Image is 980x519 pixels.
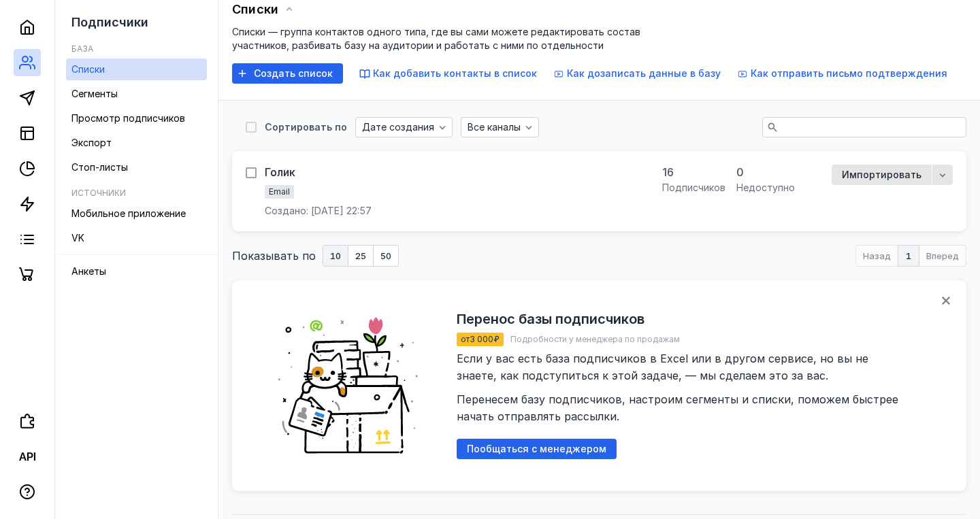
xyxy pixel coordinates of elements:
button: 10 [323,245,348,267]
div: Голик [265,165,295,179]
div: 16 [662,165,725,180]
button: Как отправить письмо подтверждения [737,67,947,80]
button: 25 [348,245,374,267]
span: VK [71,232,84,244]
button: Создать список [232,63,343,84]
a: Экспорт [66,132,207,154]
span: Показывать по [232,248,316,264]
span: Дате создания [362,122,434,133]
button: Импортировать [832,165,932,185]
span: Экспорт [71,137,112,148]
span: Создано: [DATE] 22:57 [265,204,372,218]
span: Подробности у менеджера по продажам [510,334,680,344]
span: Как дозаписать данные в базу [567,67,721,79]
button: Пообщаться с менеджером [457,439,617,459]
button: Как добавить контакты в список [359,67,537,80]
span: Стоп-листы [71,161,128,173]
h2: Перенос базы подписчиков [457,311,644,327]
span: Пообщаться с менеджером [467,443,606,455]
span: Списки — группа контактов одного типа, где вы сами можете редактировать состав участников, разбив... [232,26,640,51]
button: Все каналы [461,117,539,137]
h5: База [71,44,93,54]
button: Дате создания [355,117,453,137]
span: Если у вас есть база подписчиков в Excel или в другом сервисе, но вы не знаете, как подступиться ... [457,352,902,423]
span: Как отправить письмо подтверждения [751,67,947,79]
span: 50 [380,252,391,261]
span: Email [269,186,290,197]
span: Как добавить контакты в список [373,67,537,79]
a: Стоп-листы [66,156,207,178]
a: Списки [66,58,207,80]
span: Мобильное приложение [71,207,186,219]
a: Анкеты [66,261,207,282]
a: Мобильное приложение [66,203,207,224]
div: 0 [736,165,795,180]
span: от 3 000 ₽ [461,334,500,344]
span: Подписчики [71,15,148,29]
span: Просмотр подписчиков [71,112,185,124]
a: Просмотр подписчиков [66,107,207,129]
span: Создать список [254,68,333,80]
button: 50 [374,245,399,267]
span: Импортировать [842,169,921,181]
div: Сортировать по [265,122,347,132]
span: 10 [330,252,341,261]
span: Списки [232,2,278,17]
div: недоступно [736,181,795,195]
div: подписчиков [662,181,725,195]
a: Сегменты [66,83,207,105]
span: Анкеты [71,265,106,277]
a: Голик [265,165,295,180]
h5: Источники [71,188,126,198]
span: Сегменты [71,88,118,99]
a: VK [66,227,207,249]
button: Как дозаписать данные в базу [553,67,721,80]
img: ede9931b45d85a8c5f1be7e1d817e0cd.png [266,301,436,471]
span: Все каналы [468,122,521,133]
span: Списки [71,63,105,75]
span: 25 [355,252,366,261]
